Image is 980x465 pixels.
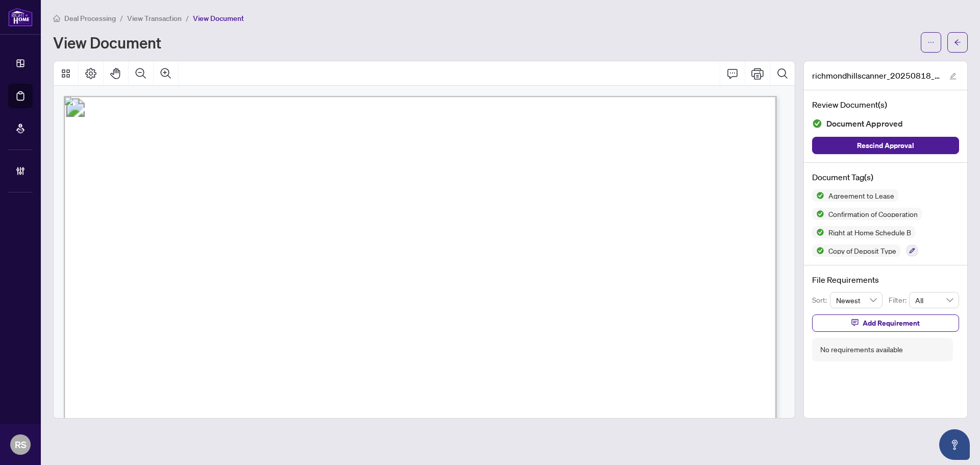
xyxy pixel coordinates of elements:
[826,117,903,131] span: Document Approved
[64,14,116,23] span: Deal Processing
[836,292,877,308] span: Newest
[812,69,940,82] span: richmondhillscanner_20250818_140245.pdf
[812,314,959,332] button: Add Requirement
[120,12,123,24] li: /
[812,171,959,183] h4: Document Tag(s)
[53,15,60,22] span: home
[812,189,824,202] img: Status Icon
[824,210,922,217] span: Confirmation of Cooperation
[949,72,957,80] span: edit
[812,226,824,238] img: Status Icon
[824,247,900,254] span: Copy of Deposit Type
[857,137,914,154] span: Rescind Approval
[8,8,33,27] img: logo
[15,437,27,452] span: RS
[863,315,920,331] span: Add Requirement
[812,274,959,286] h4: File Requirements
[927,39,935,46] span: ellipsis
[812,244,824,257] img: Status Icon
[820,344,903,355] div: No requirements available
[824,229,915,236] span: Right at Home Schedule B
[939,429,970,460] button: Open asap
[812,118,822,129] img: Document Status
[954,39,961,46] span: arrow-left
[193,14,244,23] span: View Document
[53,34,161,51] h1: View Document
[824,192,898,199] span: Agreement to Lease
[889,295,909,306] p: Filter:
[812,99,959,111] h4: Review Document(s)
[915,292,953,308] span: All
[127,14,182,23] span: View Transaction
[812,137,959,154] button: Rescind Approval
[186,12,189,24] li: /
[812,208,824,220] img: Status Icon
[812,295,830,306] p: Sort:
